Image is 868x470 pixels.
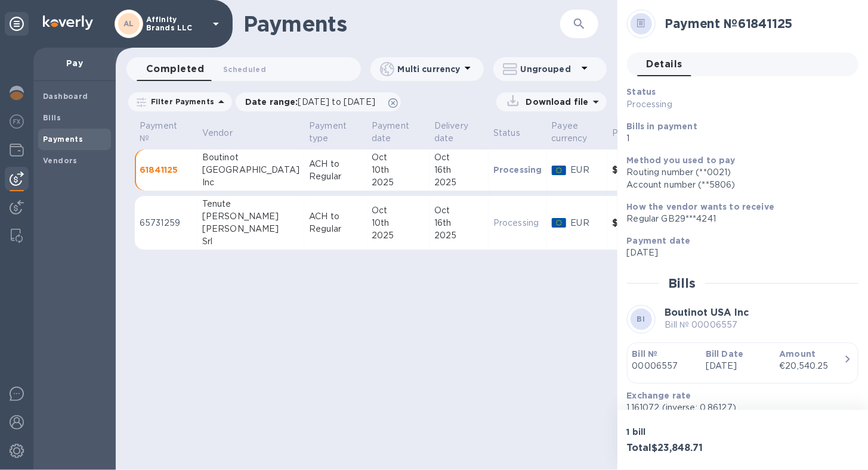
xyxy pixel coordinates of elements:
h1: Payments [243,11,560,36]
button: Bill №00006557Bill Date[DATE]Amount€20,540.25 [627,343,858,384]
b: Vendors [43,156,78,165]
b: Payment date [627,236,691,245]
div: 16th [434,164,484,176]
span: Paid [613,127,647,139]
b: Exchange rate [627,391,691,400]
span: Scheduled [223,63,266,76]
div: Regular GB29***4241 [627,213,849,225]
p: Multi currency [398,63,461,75]
div: 16th [434,217,484,229]
p: [DATE] [706,360,770,372]
h2: Bills [669,276,696,291]
p: 00006557 [632,360,696,372]
p: Payee currency [552,120,588,145]
div: 2025 [434,176,484,189]
b: AL [123,19,134,28]
div: Unpin categories [5,12,29,36]
span: Details [647,56,682,73]
div: Oct [372,204,425,217]
span: Status [493,127,536,139]
img: Wallets [10,143,24,157]
b: Status [627,87,656,97]
h3: Total $23,848.71 [627,443,738,454]
b: Method you used to pay [627,155,736,165]
p: EUR [571,217,603,229]
b: How the vendor wants to receive [627,202,775,211]
b: Amount [780,349,816,359]
div: €20,540.25 [780,360,844,372]
p: Status [493,127,520,139]
div: Date range:[DATE] to [DATE] [236,92,401,111]
p: Date range : [245,96,381,108]
span: Completed [146,61,204,77]
p: Ungrouped [521,63,577,75]
img: Foreign exchange [10,114,24,129]
img: Logo [43,15,93,30]
div: 10th [372,217,425,229]
div: 2025 [372,229,425,242]
div: Boutinot [202,151,299,164]
b: Boutinot USA Inc [665,307,749,318]
b: Bills [43,113,61,122]
p: 1.161072 (inverse: 0.86127) [627,401,849,414]
span: Payment type [309,120,362,145]
span: Vendor [202,127,248,139]
div: Oct [372,151,425,164]
b: Dashboard [43,92,88,101]
div: Inc [202,176,299,189]
h2: Payment № 61841125 [665,16,849,31]
p: Paid [613,127,631,139]
span: Payment № [140,120,193,145]
div: [PERSON_NAME] [202,210,299,223]
div: 2025 [372,176,425,189]
b: Bill Date [706,349,743,359]
p: Payment type [309,120,347,145]
p: Filter Payments [146,97,214,107]
p: Processing [493,164,542,176]
p: [DATE] [627,247,849,259]
p: 1 bill [627,426,738,438]
p: Pay [43,57,106,69]
b: Bill № [632,349,658,359]
p: Bill № 00006557 [665,319,749,331]
span: Delivery date [434,120,484,145]
b: Payments [43,135,83,144]
p: Processing [493,217,542,229]
span: Payee currency [552,120,603,145]
div: Srl [202,235,299,248]
div: Routing number (**0021) [627,166,849,179]
span: [DATE] to [DATE] [298,97,375,107]
p: Vendor [202,127,233,139]
div: 2025 [434,229,484,242]
div: 10th [372,164,425,176]
h3: $23,848.71 [613,164,667,176]
div: Oct [434,204,484,217]
p: Download file [521,96,589,108]
p: ACH to Regular [309,158,362,183]
div: Account number (**5806) [627,179,849,191]
p: Affinity Brands LLC [146,15,206,32]
p: EUR [571,164,603,176]
p: Processing [627,98,775,111]
p: Payment № [140,120,177,145]
span: Payment date [372,120,425,145]
div: [PERSON_NAME] [202,223,299,235]
p: 65731259 [140,217,193,229]
div: [GEOGRAPHIC_DATA] [202,164,299,176]
b: BI [637,315,645,323]
p: Delivery date [434,120,468,145]
h3: $22,293.30 [613,217,667,229]
p: Payment date [372,120,409,145]
div: Tenute [202,198,299,210]
p: 1 [627,132,849,145]
p: 61841125 [140,164,193,176]
p: ACH to Regular [309,210,362,235]
b: Bills in payment [627,122,697,131]
div: Oct [434,151,484,164]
